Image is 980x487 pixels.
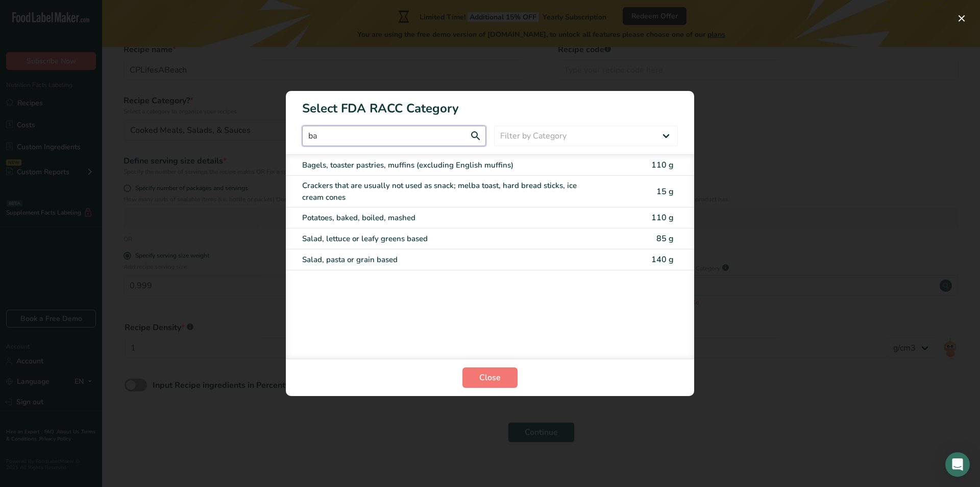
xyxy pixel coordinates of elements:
[302,212,592,224] div: Potatoes, baked, boiled, mashed
[651,254,674,265] span: 140 g
[302,254,592,266] div: Salad, pasta or grain based
[286,91,694,118] h1: Select FDA RACC Category
[651,159,674,171] span: 110 g
[651,212,674,223] span: 110 g
[462,367,518,388] button: Close
[656,186,674,197] span: 15 g
[302,180,592,203] div: Crackers that are usually not used as snack; melba toast, hard bread sticks, ice cream cones
[302,233,592,245] div: Salad, lettuce or leafy greens based
[479,372,501,384] span: Close
[302,159,592,171] div: Bagels, toaster pastries, muffins (excluding English muffins)
[302,126,486,146] input: Type here to start searching..
[945,452,970,477] div: Open Intercom Messenger
[656,233,674,244] span: 85 g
